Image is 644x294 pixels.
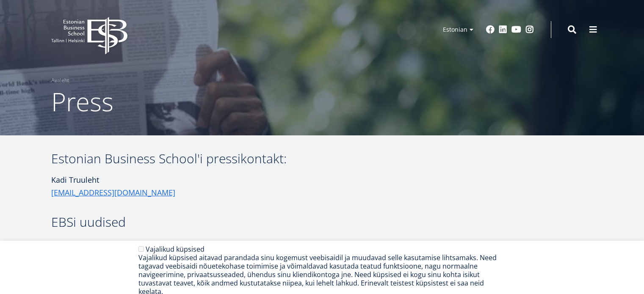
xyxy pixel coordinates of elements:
[51,186,175,199] a: [EMAIL_ADDRESS][DOMAIN_NAME]
[499,25,507,34] a: Linkedin
[146,245,205,254] label: Vajalikud küpsised
[51,76,69,85] a: Avaleht
[486,25,495,34] a: Facebook
[51,152,407,165] h3: Estonian Business School'i pressikontakt:
[51,84,113,119] span: Press
[51,216,407,228] h3: EBSi uudised
[511,25,521,34] a: Youtube
[51,173,407,199] h1: Kadi Truuleht
[525,25,534,34] a: Instagram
